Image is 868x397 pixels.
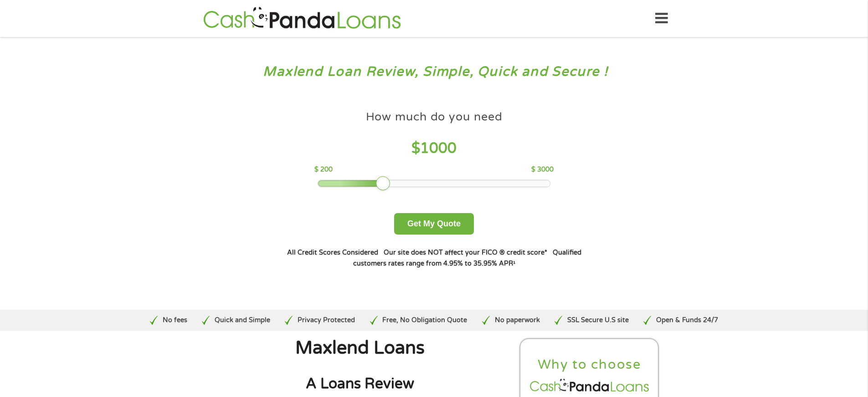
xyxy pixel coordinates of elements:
strong: All Credit Scores Considered [287,249,378,256]
strong: Our site does NOT affect your FICO ® credit score* [384,249,547,256]
h3: Maxlend Loan Review, Simple, Quick and Secure ! [26,63,842,80]
p: SSL Secure U.S site [567,315,629,325]
img: GetLoanNow Logo [200,5,404,31]
p: $ 200 [314,165,333,175]
p: Open & Funds 24/7 [656,315,718,325]
p: $ 3000 [531,165,554,175]
span: 1000 [420,140,457,157]
span: Maxlend Loans [295,337,425,359]
p: Privacy Protected [298,315,355,325]
h4: $ [314,139,554,158]
p: No fees [163,315,187,325]
p: No paperwork [495,315,540,325]
h2: Why to choose [528,356,651,373]
p: Quick and Simple [215,315,270,325]
button: Get My Quote [394,213,474,235]
strong: Qualified customers rates range from 4.95% to 35.95% APR¹ [353,249,581,267]
p: Free, No Obligation Quote [382,315,467,325]
h2: A Loans Review [209,375,511,393]
h4: How much do you need [366,110,503,125]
